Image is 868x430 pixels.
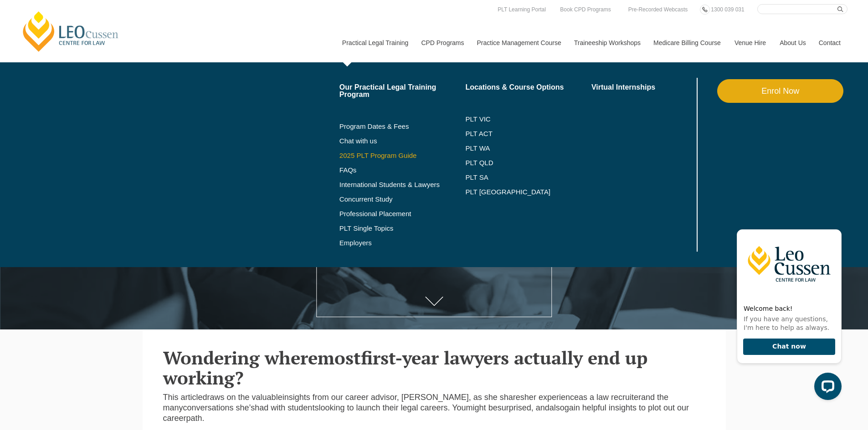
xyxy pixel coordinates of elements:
[255,403,318,412] span: had with students
[465,116,591,123] a: PLT VIC
[163,345,647,390] span: first-year lawyers actually end up working?
[717,79,843,103] a: Enrol Now
[465,84,591,91] a: Locations & Course Options
[186,414,205,423] span: path.
[469,393,524,402] span: , as she shares
[339,210,466,218] a: Professional Placement
[203,393,282,402] span: draws on the valuable
[465,174,591,181] a: PLT SA
[339,137,466,145] a: Chat with us
[339,123,466,130] a: Program Dates & Fees
[318,345,361,369] span: most
[711,6,744,13] span: 1300 039 031
[773,23,812,62] a: About Us
[466,403,498,412] span: might be
[709,5,746,15] a: 1300 039 031
[163,345,318,369] span: Wondering where
[531,403,534,412] span: ,
[21,10,121,53] a: [PERSON_NAME] Centre for Law
[495,5,548,15] a: PLT Learning Portal
[339,152,443,159] a: 2025 PLT Program Guide
[339,225,466,232] a: PLT Single Topics
[470,23,567,62] a: Practice Management Course
[812,23,847,62] a: Contact
[729,213,845,407] iframe: LiveChat chat widget
[414,23,470,62] a: CPD Programs
[465,159,591,167] a: PLT QLD
[465,130,591,137] a: PLT ACT
[465,145,569,152] a: PLT WA
[339,84,466,98] a: Our Practical Legal Training Program
[282,393,469,402] span: insights from our career advisor, [PERSON_NAME]
[465,188,591,196] a: PLT [GEOGRAPHIC_DATA]
[579,393,641,402] span: as a law recruiter
[339,167,466,174] a: FAQs
[558,5,613,15] a: Book CPD Programs
[339,181,466,188] a: International Students & Lawyers
[567,23,647,62] a: Traineeship Workshops
[236,403,255,412] span: she’s
[318,403,466,412] span: looking to launch their legal careers. You
[647,23,728,62] a: Medicare Billing Course
[163,393,203,402] span: This article
[728,23,773,62] a: Venue Hire
[183,403,234,412] span: conversations
[163,393,669,412] span: and the many
[591,84,695,91] a: Virtual Internships
[339,196,466,203] a: Concurrent Study
[339,239,466,247] a: Employers
[524,393,579,402] span: her experience
[536,403,550,412] span: and
[335,23,415,62] a: Practical Legal Training
[626,5,690,15] a: Pre-Recorded Webcasts
[550,403,565,412] span: also
[498,403,531,412] span: surprised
